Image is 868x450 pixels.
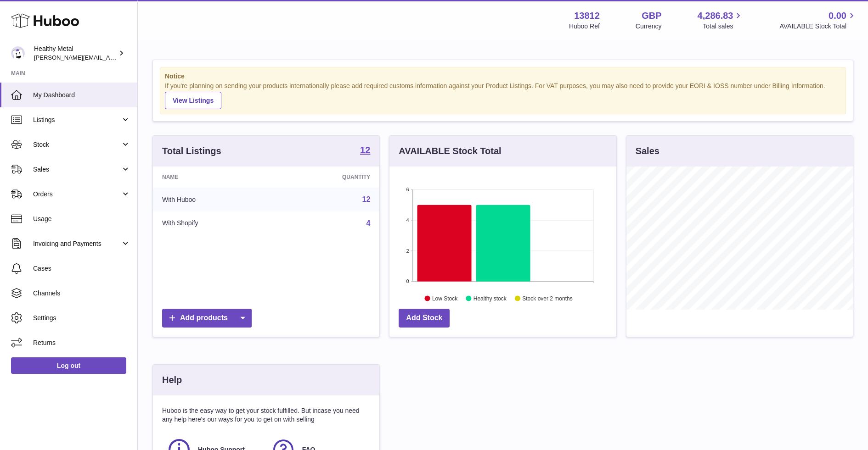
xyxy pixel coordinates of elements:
[360,145,370,156] a: 12
[399,309,450,328] a: Add Stock
[33,165,121,174] span: Sales
[366,219,370,227] a: 4
[574,10,600,22] strong: 13812
[406,217,409,223] text: 4
[703,22,744,31] span: Total sales
[33,264,130,273] span: Cases
[406,248,409,253] text: 2
[779,10,857,31] a: 0.00 AVAILABLE Stock Total
[33,140,121,149] span: Stock
[33,190,121,199] span: Orders
[33,91,130,100] span: My Dashboard
[165,82,841,109] div: If you're planning on sending your products internationally please add required customs informati...
[779,22,857,31] span: AVAILABLE Stock Total
[473,295,507,301] text: Healthy stock
[569,22,600,31] div: Huboo Ref
[642,10,661,22] strong: GBP
[162,374,182,386] h3: Help
[153,211,275,235] td: With Shopify
[406,278,409,284] text: 0
[11,46,25,60] img: jose@healthy-metal.com
[33,239,121,248] span: Invoicing and Payments
[34,54,184,61] span: [PERSON_NAME][EMAIL_ADDRESS][DOMAIN_NAME]
[165,72,841,81] strong: Notice
[399,145,501,157] h3: AVAILABLE Stock Total
[33,289,130,298] span: Channels
[829,10,846,22] span: 0.00
[33,314,130,322] span: Settings
[636,22,662,31] div: Currency
[432,295,458,301] text: Low Stock
[11,357,126,374] a: Log out
[165,92,221,109] a: View Listings
[33,116,121,124] span: Listings
[698,10,733,22] span: 4,286.83
[698,10,744,31] a: 4,286.83 Total sales
[34,44,117,62] div: Healthy Metal
[636,145,659,157] h3: Sales
[33,339,130,347] span: Returns
[162,406,370,424] p: Huboo is the easy way to get your stock fulfilled. But incase you need any help here's our ways f...
[362,195,371,203] a: 12
[33,215,130,223] span: Usage
[162,309,252,328] a: Add products
[360,145,370,155] strong: 12
[162,145,221,157] h3: Total Listings
[153,188,275,211] td: With Huboo
[153,167,275,188] th: Name
[406,187,409,192] text: 6
[523,295,573,301] text: Stock over 2 months
[275,167,379,188] th: Quantity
